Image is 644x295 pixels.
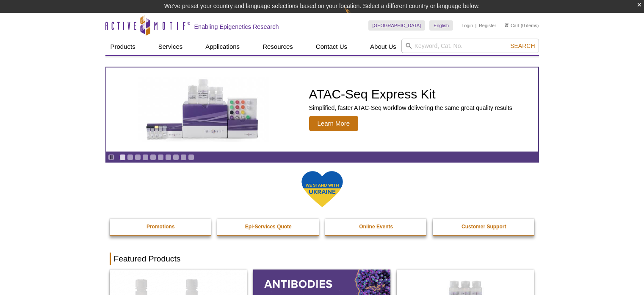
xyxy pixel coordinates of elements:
[180,154,187,160] a: Go to slide 9
[105,39,141,55] a: Products
[508,42,537,50] button: Search
[309,88,512,101] h2: ATAC-Seq Express Kit
[311,39,352,55] a: Contact Us
[142,154,149,160] a: Go to slide 4
[462,22,473,28] a: Login
[146,224,175,230] strong: Promotions
[106,67,538,152] a: ATAC-Seq Express Kit ATAC-Seq Express Kit Simplified, faster ATAC-Seq workflow delivering the sam...
[510,42,535,49] span: Search
[309,116,359,131] span: Learn More
[108,154,114,160] a: Toggle autoplay
[325,219,428,235] a: Online Events
[462,224,506,230] strong: Customer Support
[217,219,320,235] a: Epi-Services Quote
[309,104,512,112] p: Simplified, faster ATAC-Seq workflow delivering the same great quality results
[301,170,343,208] img: We Stand With Ukraine
[429,20,453,31] a: English
[505,20,539,31] li: (0 items)
[505,23,509,27] img: Your Cart
[106,67,538,152] article: ATAC-Seq Express Kit
[200,39,245,55] a: Applications
[505,22,520,28] a: Cart
[365,39,401,55] a: About Us
[359,224,393,230] strong: Online Events
[475,20,477,31] li: |
[133,77,273,142] img: ATAC-Seq Express Kit
[188,154,194,160] a: Go to slide 10
[194,23,279,31] h2: Enabling Epigenetics Research
[110,253,535,265] h2: Featured Products
[257,39,298,55] a: Resources
[127,154,133,160] a: Go to slide 2
[153,39,188,55] a: Services
[479,22,496,28] a: Register
[173,154,179,160] a: Go to slide 8
[110,219,212,235] a: Promotions
[158,154,164,160] a: Go to slide 6
[245,224,292,230] strong: Epi-Services Quote
[165,154,171,160] a: Go to slide 7
[345,6,367,26] img: Change Here
[135,154,141,160] a: Go to slide 3
[368,20,426,31] a: [GEOGRAPHIC_DATA]
[433,219,535,235] a: Customer Support
[401,39,539,53] input: Keyword, Cat. No.
[119,154,126,160] a: Go to slide 1
[150,154,156,160] a: Go to slide 5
